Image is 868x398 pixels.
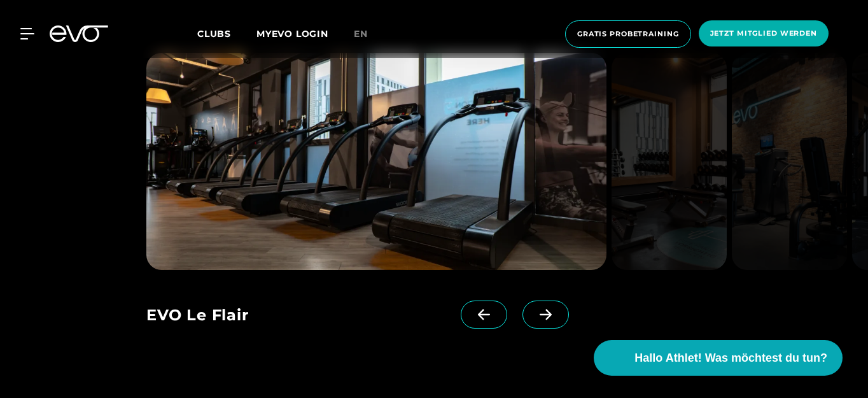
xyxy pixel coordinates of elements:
img: evofitness [612,53,727,270]
span: Gratis Probetraining [577,29,679,39]
a: en [354,27,383,41]
a: MYEVO LOGIN [256,28,328,39]
span: en [354,28,368,39]
a: Clubs [197,27,256,39]
a: Jetzt Mitglied werden [695,20,832,48]
span: Jetzt Mitglied werden [710,28,817,39]
img: evofitness [146,53,606,270]
a: Gratis Probetraining [561,20,695,48]
span: Hallo Athlet! Was möchtest du tun? [634,350,827,367]
span: Clubs [197,28,231,39]
button: Hallo Athlet! Was möchtest du tun? [594,340,843,376]
img: evofitness [732,53,847,270]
